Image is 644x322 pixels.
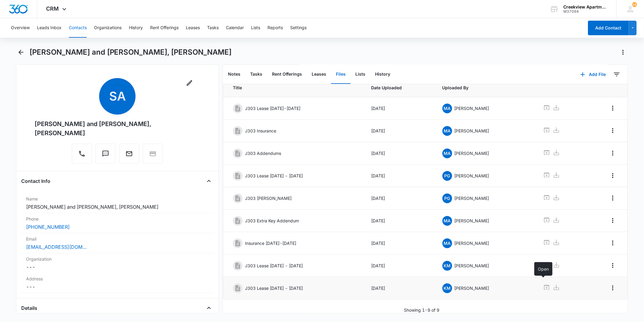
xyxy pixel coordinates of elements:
span: Title [233,84,357,91]
p: [PERSON_NAME] [454,262,489,269]
label: Name [26,196,209,202]
span: MA [442,126,452,136]
p: J303 Lease [DATE]-[DATE] [245,105,300,111]
span: MA [442,104,452,113]
div: Phone[PHONE_NUMBER] [21,213,214,233]
button: Back [16,47,25,57]
p: [PERSON_NAME] [454,173,489,179]
span: 163 [632,2,637,7]
button: Organizations [94,18,122,38]
label: Address [26,276,209,282]
p: [PERSON_NAME] [454,128,489,134]
td: [DATE] [364,165,435,187]
button: Reports [267,18,283,38]
p: J303 Lease [DATE] - [DATE] [245,173,303,179]
h1: [PERSON_NAME] and [PERSON_NAME], [PERSON_NAME] [29,48,232,57]
a: [EMAIL_ADDRESS][DOMAIN_NAME] [26,243,87,251]
span: PG [442,194,452,203]
span: KM [442,283,452,293]
button: Overflow Menu [608,216,618,225]
td: [DATE] [364,277,435,300]
label: Email [26,236,209,242]
div: account name [563,5,608,9]
button: Tasks [207,18,219,38]
button: Call [72,144,92,164]
button: Leases [307,65,331,84]
span: KM [442,261,452,271]
a: Text [96,153,116,158]
td: [DATE] [364,187,435,210]
button: Text [96,144,116,164]
div: Organization--- [21,253,214,273]
button: Leases [186,18,200,38]
button: Overview [11,18,30,38]
span: PG [442,171,452,181]
td: [DATE] [364,210,435,232]
button: Leads Inbox [37,18,62,38]
div: [PERSON_NAME] and [PERSON_NAME], [PERSON_NAME] [35,119,200,138]
p: [PERSON_NAME] [454,285,489,291]
a: Call [72,153,92,158]
button: Actions [618,47,628,57]
button: Filters [612,70,622,79]
p: J303 Lease [DATE] - [DATE] [245,285,303,291]
button: Overflow Menu [608,261,618,270]
td: [DATE] [364,120,435,142]
h4: Details [21,304,37,312]
span: Sa [99,78,136,115]
button: Rent Offerings [267,65,307,84]
button: Settings [290,18,307,38]
p: J303 Lease [DATE] - [DATE] [245,262,303,269]
p: [PERSON_NAME] [454,240,489,246]
button: Lists [251,18,260,38]
button: History [129,18,143,38]
button: Overflow Menu [608,148,618,158]
a: [PHONE_NUMBER] [26,223,70,231]
span: MA [442,238,452,248]
button: Overflow Menu [608,238,618,248]
dd: --- [26,283,209,290]
p: Insurance [DATE]-[DATE] [245,240,296,246]
div: Email[EMAIL_ADDRESS][DOMAIN_NAME] [21,233,214,253]
label: Phone [26,216,209,222]
td: [DATE] [364,142,435,165]
span: CRM [46,5,59,12]
button: Contacts [69,18,87,38]
button: Overflow Menu [608,171,618,180]
h4: Contact Info [21,177,50,185]
span: Date Uploaded [371,84,428,91]
button: Files [331,65,351,84]
span: Uploaded By [442,84,528,91]
label: Organization [26,256,209,262]
button: Notes [223,65,245,84]
div: Address--- [21,273,214,293]
dd: [PERSON_NAME] and [PERSON_NAME], [PERSON_NAME] [26,203,209,211]
span: MA [442,216,452,226]
button: Overflow Menu [608,126,618,135]
td: [DATE] [364,97,435,120]
button: Close [204,176,214,186]
button: Email [119,144,139,164]
p: J303 Addendums [245,150,281,156]
button: Tasks [245,65,267,84]
button: Overflow Menu [608,103,618,113]
button: Add File [574,67,612,82]
button: History [370,65,395,84]
a: Email [119,153,139,158]
div: account id [563,9,608,14]
p: [PERSON_NAME] [454,218,489,224]
p: J303 Extra Key Addendum [245,218,299,224]
td: [DATE] [364,255,435,277]
p: Showing 1-9 of 9 [404,307,439,313]
button: Overflow Menu [608,193,618,203]
button: Calendar [226,18,244,38]
span: MA [442,149,452,158]
p: [PERSON_NAME] [454,150,489,156]
div: Name[PERSON_NAME] and [PERSON_NAME], [PERSON_NAME] [21,193,214,213]
button: Add Contact [588,21,629,35]
button: Rent Offerings [150,18,179,38]
td: [DATE] [364,232,435,255]
p: [PERSON_NAME] [454,195,489,201]
button: Overflow Menu [608,283,618,293]
dd: --- [26,263,209,271]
